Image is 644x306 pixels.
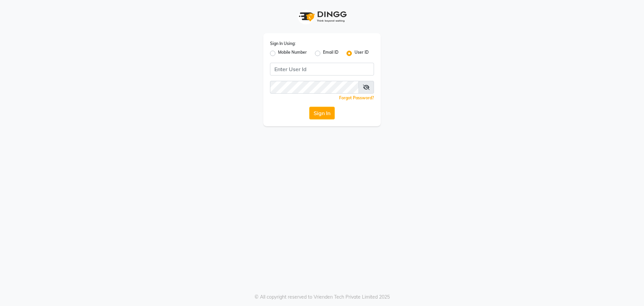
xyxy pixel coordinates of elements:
input: Username [270,63,374,75]
label: Sign In Using: [270,41,296,47]
a: Forgot Password? [339,95,374,100]
label: User ID [355,49,369,57]
label: Mobile Number [278,49,307,57]
input: Username [270,81,359,94]
label: Email ID [323,49,338,57]
button: Sign In [309,107,335,119]
img: logo1.svg [295,7,349,27]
